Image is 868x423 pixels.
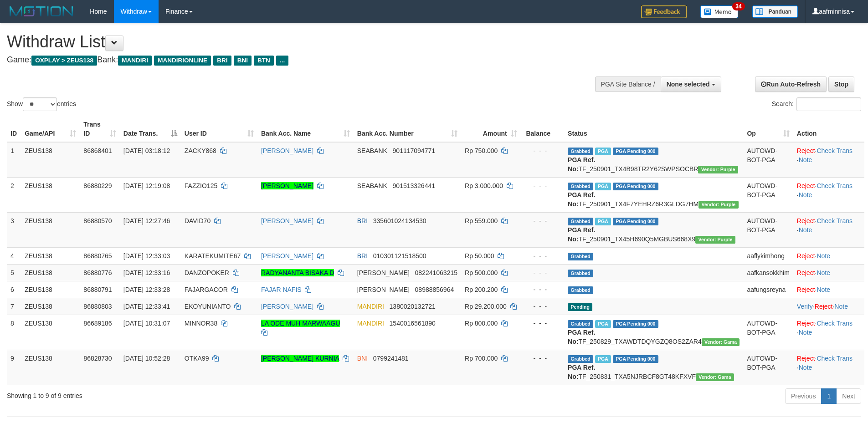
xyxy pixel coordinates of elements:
span: Copy 1380020132721 to clipboard [390,303,436,310]
span: 86880776 [83,269,112,276]
span: Copy 901117094771 to clipboard [393,147,435,154]
span: Vendor URL: https://trx4.1velocity.biz [695,236,735,244]
th: Amount: activate to sort column ascending [461,116,521,142]
span: 86880791 [83,286,112,293]
span: Marked by aafsreyleap [595,355,611,363]
a: [PERSON_NAME] [261,303,313,310]
td: · · [793,315,864,350]
span: MANDIRI [118,56,152,66]
td: ZEUS138 [21,350,80,385]
div: - - - [524,285,560,294]
a: Note [799,364,812,371]
span: Rp 29.200.000 [465,303,507,310]
td: ZEUS138 [21,177,80,212]
span: [DATE] 03:18:12 [123,147,170,154]
span: Rp 750.000 [465,147,498,154]
span: DAVID70 [185,217,211,224]
span: DANZOPOKER [185,269,229,276]
span: BNI [234,56,252,66]
span: Marked by aaftrukkakada [595,148,611,155]
a: RADYANANTA BISAKA D [261,269,334,276]
a: Note [817,269,830,276]
span: OXPLAY > ZEUS138 [31,56,97,66]
span: Grabbed [568,320,593,328]
a: Note [799,226,812,234]
td: TF_250829_TXAWDTDQYGZQ8OS2ZAR4 [564,315,743,350]
td: AUTOWD-BOT-PGA [743,350,793,385]
a: Check Trans [817,147,853,154]
span: Marked by aafkaynarin [595,320,611,328]
td: 6 [7,281,21,298]
a: Reject [797,217,815,224]
label: Show entries [7,97,76,111]
span: 34 [732,2,745,10]
span: [DATE] 10:31:07 [123,320,170,327]
a: Note [799,191,812,199]
span: Copy 0799241481 to clipboard [373,355,409,362]
th: Action [793,116,864,142]
span: ... [276,56,288,66]
th: Op: activate to sort column ascending [743,116,793,142]
span: FAJARGACOR [185,286,228,293]
td: ZEUS138 [21,315,80,350]
td: aafungsreyna [743,281,793,298]
th: Bank Acc. Name: activate to sort column ascending [257,116,354,142]
span: Grabbed [568,286,593,294]
td: AUTOWD-BOT-PGA [743,177,793,212]
td: · · [793,350,864,385]
span: [DATE] 10:52:28 [123,355,170,362]
span: SEABANK [357,147,387,154]
td: · [793,264,864,281]
div: Showing 1 to 9 of 9 entries [7,387,355,400]
span: PGA Pending [613,218,658,225]
td: ZEUS138 [21,298,80,315]
span: Marked by aafRornrotha [595,218,611,225]
a: Reject [797,147,815,154]
span: Copy 1540016561890 to clipboard [390,320,436,327]
span: 86689186 [83,320,112,327]
span: MANDIRI [357,303,384,310]
th: Game/API: activate to sort column ascending [21,116,80,142]
a: Reject [797,252,815,260]
a: Note [834,303,848,310]
div: - - - [524,251,560,260]
a: [PERSON_NAME] [261,217,313,224]
a: Previous [785,388,822,404]
img: Button%20Memo.svg [700,5,739,18]
span: Grabbed [568,148,593,155]
th: Bank Acc. Number: activate to sort column ascending [354,116,461,142]
span: Copy 010301121518500 to clipboard [373,252,426,260]
span: [DATE] 12:33:41 [123,303,170,310]
span: Copy 335601024134530 to clipboard [373,217,426,224]
img: Feedback.jpg [641,5,687,18]
span: Marked by aafRornrotha [595,183,611,190]
a: [PERSON_NAME] KURNIA [261,355,339,362]
span: Grabbed [568,355,593,363]
label: Search: [772,97,861,111]
th: Trans ID: activate to sort column ascending [80,116,119,142]
span: Rp 3.000.000 [465,182,503,189]
span: 86880803 [83,303,112,310]
td: 3 [7,212,21,247]
div: - - - [524,354,560,363]
b: PGA Ref. No: [568,364,595,380]
td: · · [793,212,864,247]
select: Showentries [23,97,57,111]
a: Note [817,252,830,260]
span: PGA Pending [613,148,658,155]
a: Reject [797,182,815,189]
td: AUTOWD-BOT-PGA [743,315,793,350]
h1: Withdraw List [7,33,570,51]
span: MANDIRI [357,320,384,327]
div: - - - [524,302,560,311]
td: · [793,281,864,298]
a: Next [836,388,861,404]
td: ZEUS138 [21,264,80,281]
a: Reject [797,355,815,362]
td: 2 [7,177,21,212]
div: - - - [524,216,560,225]
span: Rp 200.200 [465,286,498,293]
span: 86880229 [83,182,112,189]
td: 7 [7,298,21,315]
td: 4 [7,247,21,264]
